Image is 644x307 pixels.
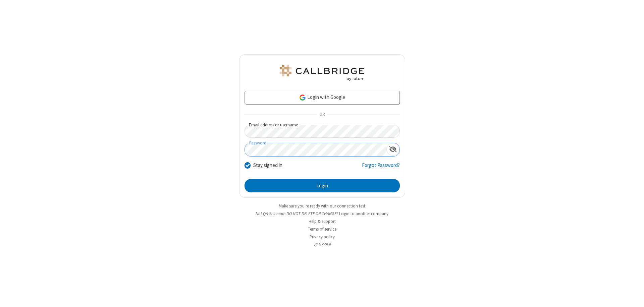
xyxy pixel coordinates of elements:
label: Stay signed in [253,162,282,169]
input: Email address or username [245,125,400,138]
a: Terms of service [308,226,336,232]
img: google-icon.png [299,94,306,101]
button: Login to another company [339,210,388,217]
li: Not QA Selenium DO NOT DELETE OR CHANGE? [239,210,405,217]
a: Make sure you're ready with our connection test [279,203,365,209]
a: Privacy policy [310,234,335,240]
img: QA Selenium DO NOT DELETE OR CHANGE [278,65,366,81]
div: Show password [386,143,399,156]
li: v2.6.349.9 [239,241,405,248]
a: Help & support [309,219,336,224]
span: OR [317,110,327,119]
a: Login with Google [245,91,400,104]
input: Password [245,143,386,156]
a: Forgot Password? [362,162,400,174]
button: Login [245,179,400,192]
